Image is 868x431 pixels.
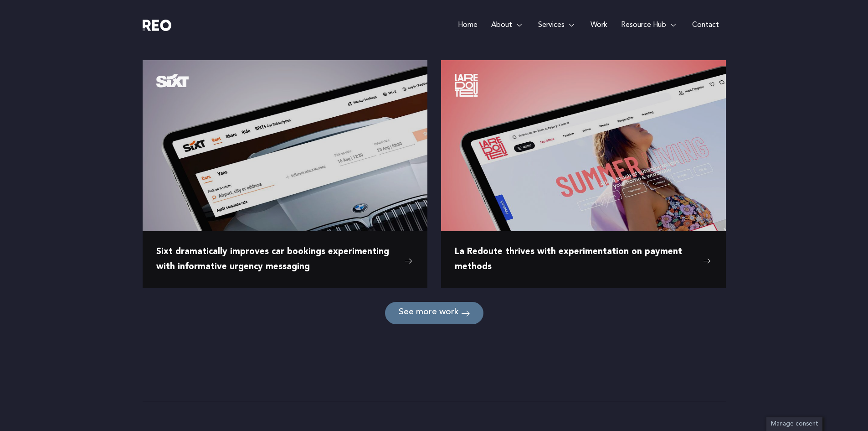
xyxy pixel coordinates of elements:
[156,245,400,275] span: Sixt dramatically improves car bookings experimenting with informative urgency messaging
[455,245,712,275] a: La Redoute thrives with experimentation on payment methods
[399,309,459,317] span: See more work
[771,421,818,427] span: Manage consent
[455,245,699,275] span: La Redoute thrives with experimentation on payment methods
[156,245,414,275] a: Sixt dramatically improves car bookings experimenting with informative urgency messaging
[385,302,483,324] a: See more work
